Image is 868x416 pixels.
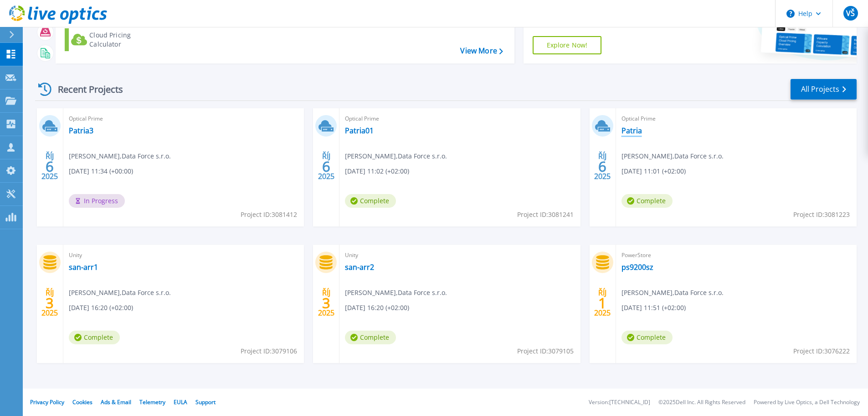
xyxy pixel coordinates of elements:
a: Cookies [72,398,92,406]
span: [PERSON_NAME] , Data Force s.r.o. [345,151,447,161]
a: san-arr1 [69,263,98,272]
div: Cloud Pricing Calculator [89,31,162,49]
span: [PERSON_NAME] , Data Force s.r.o. [621,151,724,161]
div: ŘÍJ 2025 [41,286,58,320]
li: Version: [TECHNICAL_ID] [589,400,650,405]
span: Optical Prime [621,114,851,124]
span: Complete [345,331,396,344]
span: VŠ [846,10,855,17]
a: View More [460,47,503,55]
span: Project ID: 3081412 [241,210,297,220]
div: Recent Projects [35,78,135,100]
a: Telemetry [139,398,165,406]
span: [PERSON_NAME] , Data Force s.r.o. [345,288,447,298]
span: Complete [621,331,673,344]
span: Complete [69,331,120,344]
span: In Progress [69,194,125,208]
span: Unity [69,250,298,260]
span: Optical Prime [345,114,575,124]
span: [PERSON_NAME] , Data Force s.r.o. [69,151,171,161]
span: [DATE] 11:02 (+02:00) [345,166,409,176]
span: Unity [345,250,575,260]
a: Patria01 [345,126,374,135]
span: [DATE] 16:20 (+02:00) [345,303,409,313]
span: Optical Prime [69,114,298,124]
span: Project ID: 3076222 [793,346,850,356]
span: 3 [322,299,330,307]
span: [PERSON_NAME] , Data Force s.r.o. [69,288,171,298]
span: Project ID: 3079106 [241,346,297,356]
a: Patria3 [69,126,93,135]
span: Project ID: 3081241 [517,210,574,220]
span: [DATE] 11:01 (+02:00) [621,166,686,176]
span: PowerStore [621,250,851,260]
span: 1 [598,299,606,307]
span: 6 [46,163,54,170]
span: Complete [345,194,396,208]
span: Project ID: 3079105 [517,346,574,356]
li: Powered by Live Optics, a Dell Technology [754,400,860,405]
span: [DATE] 11:34 (+00:00) [69,166,133,176]
a: san-arr2 [345,263,374,272]
span: 6 [598,163,606,170]
span: 3 [46,299,54,307]
a: Privacy Policy [30,398,64,406]
span: Project ID: 3081223 [793,210,850,220]
span: 6 [322,163,330,170]
span: [PERSON_NAME] , Data Force s.r.o. [621,288,724,298]
div: ŘÍJ 2025 [318,150,335,183]
a: Explore Now! [533,36,602,54]
div: ŘÍJ 2025 [594,286,611,320]
a: All Projects [791,79,857,100]
a: Cloud Pricing Calculator [65,28,166,51]
li: © 2025 Dell Inc. All Rights Reserved [658,400,745,405]
div: ŘÍJ 2025 [318,286,335,320]
div: ŘÍJ 2025 [594,150,611,183]
span: [DATE] 16:20 (+02:00) [69,303,133,313]
span: [DATE] 11:51 (+02:00) [621,303,686,313]
div: ŘÍJ 2025 [41,150,58,183]
span: Complete [621,194,673,208]
a: Support [195,398,216,406]
a: Patria [621,126,642,135]
a: EULA [174,398,187,406]
a: Ads & Email [101,398,131,406]
a: ps9200sz [621,263,653,272]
